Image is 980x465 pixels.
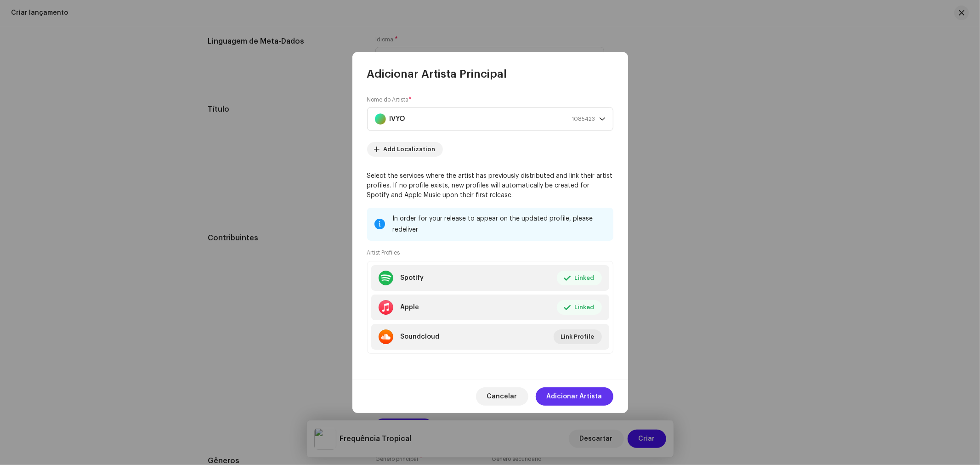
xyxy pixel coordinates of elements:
[557,271,602,285] button: Linked
[401,333,440,340] div: Soundcloud
[401,304,419,311] div: Apple
[390,108,406,130] strong: IVYO
[572,108,595,130] span: 1085423
[367,142,443,157] button: Add Localization
[547,387,602,406] span: Adicionar Artista
[536,387,613,406] button: Adicionar Artista
[554,329,602,344] button: Link Profile
[393,213,606,235] div: In order for your release to appear on the updated profile, please redeliver
[487,387,517,406] span: Cancelar
[367,248,400,257] small: Artist Profiles
[599,108,606,130] div: dropdown trigger
[401,274,424,282] div: Spotify
[476,387,528,406] button: Cancelar
[575,298,595,317] span: Linked
[575,269,595,287] span: Linked
[367,171,613,200] p: Select the services where the artist has previously distributed and link their artist profiles. I...
[557,300,602,315] button: Linked
[384,140,436,159] span: Add Localization
[367,67,507,81] span: Adicionar Artista Principal
[375,108,599,130] span: IVYO
[561,328,595,346] span: Link Profile
[367,96,412,103] label: Nome do Artista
